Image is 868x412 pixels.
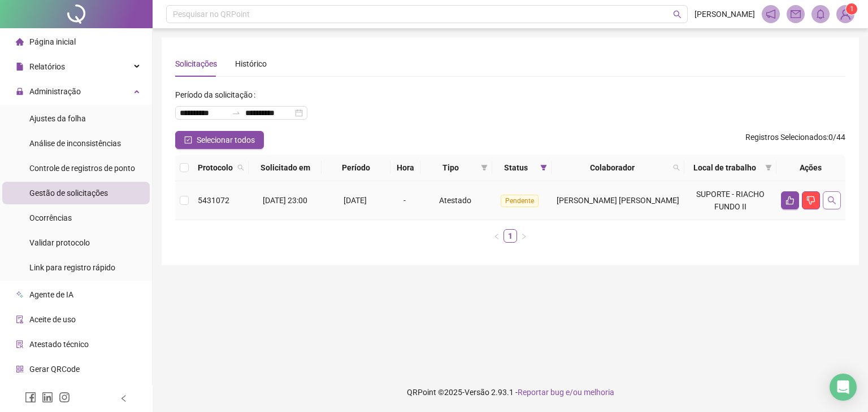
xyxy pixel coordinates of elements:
[520,233,527,240] span: right
[504,229,517,243] li: 1
[673,164,680,171] span: search
[29,290,73,299] span: Agente de IA
[837,6,854,23] img: 82407
[29,37,76,46] span: Página inicial
[29,87,81,96] span: Administração
[29,114,86,123] span: Ajustes da folha
[781,161,841,174] div: Ações
[120,395,128,402] span: left
[806,196,815,205] span: dislike
[745,131,845,149] span: : 0 / 44
[29,340,89,349] span: Atestado técnico
[556,161,669,174] span: Colaborador
[29,164,135,173] span: Controle de registros de ponto
[16,340,24,348] span: solution
[25,392,36,403] span: facebook
[791,9,801,19] span: mail
[175,86,260,104] label: Período da solicitação
[850,5,854,13] span: 1
[763,159,774,176] span: filter
[673,10,682,19] span: search
[538,159,549,176] span: filter
[830,374,857,401] div: Open Intercom Messenger
[232,108,241,117] span: to
[481,164,488,171] span: filter
[557,196,679,205] span: [PERSON_NAME] [PERSON_NAME]
[501,195,539,207] span: Pendente
[29,315,76,324] span: Aceite de uso
[175,58,217,70] div: Solicitações
[390,155,420,181] th: Hora
[671,159,682,176] span: search
[29,189,108,198] span: Gestão de solicitações
[689,161,761,174] span: Local de trabalho
[29,238,90,247] span: Validar protocolo
[425,161,476,174] span: Tipo
[815,9,826,19] span: bell
[493,233,500,240] span: left
[439,196,471,205] span: Atestado
[765,164,772,171] span: filter
[785,196,795,205] span: like
[29,365,80,374] span: Gerar QRCode
[518,388,614,397] span: Reportar bug e/ou melhoria
[695,8,755,20] span: [PERSON_NAME]
[197,134,255,146] span: Selecionar todos
[16,365,24,373] span: qrcode
[846,3,857,15] sup: Atualize o seu contato no menu Meus Dados
[29,139,121,148] span: Análise de inconsistências
[175,131,264,149] button: Selecionar todos
[184,136,192,144] span: check-square
[322,155,390,181] th: Período
[153,372,868,412] footer: QRPoint © 2025 - 2.93.1 -
[16,87,24,95] span: lock
[504,230,517,242] a: 1
[490,229,504,243] li: Página anterior
[42,392,53,403] span: linkedin
[263,196,307,205] span: [DATE] 23:00
[517,229,531,243] li: Próxima página
[235,58,267,70] div: Histórico
[465,388,489,397] span: Versão
[16,315,24,323] span: audit
[827,196,836,205] span: search
[29,213,72,222] span: Ocorrências
[479,159,490,176] span: filter
[232,108,241,117] span: swap-right
[344,196,367,205] span: [DATE]
[745,133,827,142] span: Registros Selecionados
[237,164,244,171] span: search
[497,161,536,174] span: Status
[16,63,24,71] span: file
[235,159,246,176] span: search
[29,263,115,272] span: Link para registro rápido
[766,9,776,19] span: notification
[249,155,322,181] th: Solicitado em
[59,392,70,403] span: instagram
[490,229,504,243] button: left
[517,229,531,243] button: right
[684,181,776,220] td: SUPORTE - RIACHO FUNDO II
[540,164,547,171] span: filter
[198,196,229,205] span: 5431072
[29,62,65,71] span: Relatórios
[403,196,406,205] span: -
[198,161,233,174] span: Protocolo
[16,38,24,46] span: home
